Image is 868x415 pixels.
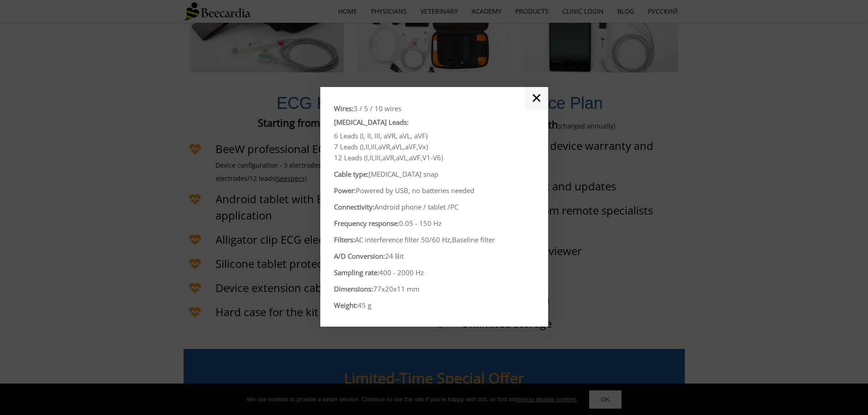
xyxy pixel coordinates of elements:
[334,251,385,261] span: A/D Conversion:
[334,169,369,179] span: Cable type:
[369,169,438,179] span: [MEDICAL_DATA] snap
[373,284,420,293] span: 77x20x11 mm
[334,235,355,244] span: Filters:
[334,131,427,140] span: 6 Leads (I, II, III, aVR, aVL, aVF)
[358,301,371,310] span: 45 g
[334,301,358,310] span: Weight:
[334,104,354,113] span: Wires:
[385,251,404,261] span: 24 Bit
[356,186,416,195] span: Powered by USB, n
[334,186,356,195] span: Power:
[450,202,458,211] span: PC
[334,219,399,228] span: Frequency response:
[355,235,452,244] span: AC interference filter 50/60 Hz,
[379,268,424,277] span: 400 - 2000 Hz
[525,87,548,110] a: ✕
[334,268,379,277] span: Sampling rate:
[452,235,495,244] span: Baseline filter
[334,142,428,151] span: 7 Leads (I,II,III,aVR,aVL,aVF,Vx)
[334,284,373,293] span: Dimensions:
[375,202,450,211] span: Android phone / tablet /
[334,153,443,162] span: 12 Leads (I,II,III,aVR,aVL,aVF,V1-V6)
[399,219,442,228] span: 0.05 - 150 Hz
[354,104,401,113] span: 3 / 5 / 10 wires
[416,186,474,195] span: o batteries needed
[334,202,375,211] span: Connectivity:
[334,118,409,127] span: [MEDICAL_DATA] Leads:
